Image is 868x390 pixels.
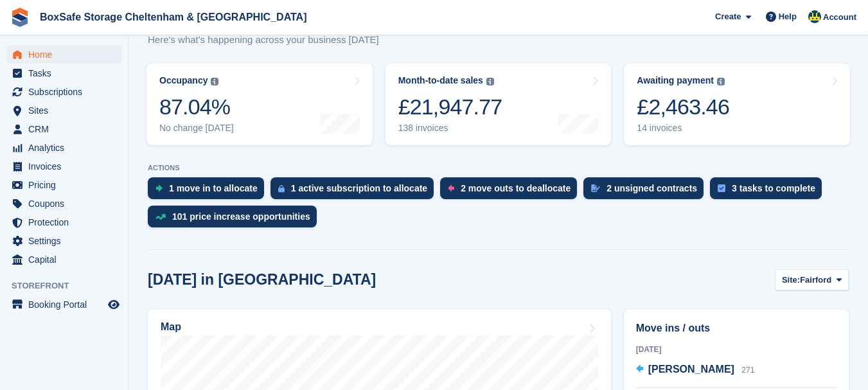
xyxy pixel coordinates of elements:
[607,183,697,193] div: 2 unsigned contracts
[636,362,755,378] a: [PERSON_NAME] 271
[270,177,440,206] a: 1 active subscription to allocate
[800,274,831,287] span: Fairford
[6,232,121,250] a: menu
[148,164,849,172] p: ACTIONS
[6,213,121,231] a: menu
[211,78,218,85] img: icon-info-grey-7440780725fd019a000dd9b08b2336e03edf1995a4989e88bcd33f0948082b44.svg
[155,184,163,192] img: move_ins_to_allocate_icon-fdf77a2bb77ea45bf5b3d319d69a93e2d87916cf1d5bf7949dd705db3b84f3ca.svg
[148,206,323,234] a: 101 price increase opportunities
[10,8,30,27] img: stora-icon-8386f47178a22dfd0bd8f6a31ec36ba5ce8667c1dd55bd0f319d3a0aa187defe.svg
[35,6,312,28] a: BoxSafe Storage Cheltenham & [GEOGRAPHIC_DATA]
[6,139,121,157] a: menu
[591,184,600,192] img: contract_signature_icon-13c848040528278c33f63329250d36e43548de30e8caae1d1a13099fd9432cc5.svg
[637,123,729,134] div: 14 invoices
[624,64,850,145] a: Awaiting payment £2,463.46 14 invoices
[6,46,121,64] a: menu
[28,102,105,120] span: Sites
[710,177,828,206] a: 3 tasks to complete
[636,321,837,336] h2: Move ins / outs
[28,64,105,82] span: Tasks
[779,10,797,23] span: Help
[648,364,734,375] span: [PERSON_NAME]
[291,183,427,193] div: 1 active subscription to allocate
[12,279,128,292] span: Storefront
[159,75,208,86] div: Occupancy
[782,274,800,287] span: Site:
[28,157,105,175] span: Invoices
[6,157,121,175] a: menu
[6,195,121,213] a: menu
[637,94,729,120] div: £2,463.46
[28,176,105,194] span: Pricing
[146,64,373,145] a: Occupancy 87.04% No change [DATE]
[172,211,310,222] div: 101 price increase opportunities
[6,176,121,194] a: menu
[6,251,121,269] a: menu
[106,297,121,312] a: Preview store
[715,10,741,23] span: Create
[6,64,121,82] a: menu
[775,269,849,290] button: Site: Fairford
[28,83,105,101] span: Subscriptions
[823,11,856,24] span: Account
[28,139,105,157] span: Analytics
[808,10,821,23] img: Kim Virabi
[169,183,258,193] div: 1 move in to allocate
[159,94,234,120] div: 87.04%
[278,184,285,193] img: active_subscription_to_allocate_icon-d502201f5373d7db506a760aba3b589e785aa758c864c3986d89f69b8ff3...
[398,123,502,134] div: 138 invoices
[486,78,494,85] img: icon-info-grey-7440780725fd019a000dd9b08b2336e03edf1995a4989e88bcd33f0948082b44.svg
[155,214,166,220] img: price_increase_opportunities-93ffe204e8149a01c8c9dc8f82e8f89637d9d84a8eef4429ea346261dce0b2c0.svg
[6,120,121,138] a: menu
[161,321,181,333] h2: Map
[732,183,815,193] div: 3 tasks to complete
[28,296,105,314] span: Booking Portal
[6,102,121,120] a: menu
[28,46,105,64] span: Home
[440,177,583,206] a: 2 move outs to deallocate
[148,33,392,48] p: Here's what's happening across your business [DATE]
[28,251,105,269] span: Capital
[718,184,725,192] img: task-75834270c22a3079a89374b754ae025e5fb1db73e45f91037f5363f120a921f8.svg
[637,75,714,86] div: Awaiting payment
[717,78,725,85] img: icon-info-grey-7440780725fd019a000dd9b08b2336e03edf1995a4989e88bcd33f0948082b44.svg
[159,123,234,134] div: No change [DATE]
[28,120,105,138] span: CRM
[28,195,105,213] span: Coupons
[398,75,483,86] div: Month-to-date sales
[148,271,376,288] h2: [DATE] in [GEOGRAPHIC_DATA]
[741,366,754,375] span: 271
[448,184,454,192] img: move_outs_to_deallocate_icon-f764333ba52eb49d3ac5e1228854f67142a1ed5810a6f6cc68b1a99e826820c5.svg
[385,64,612,145] a: Month-to-date sales £21,947.77 138 invoices
[148,177,270,206] a: 1 move in to allocate
[6,83,121,101] a: menu
[583,177,710,206] a: 2 unsigned contracts
[636,344,837,355] div: [DATE]
[398,94,502,120] div: £21,947.77
[6,296,121,314] a: menu
[461,183,571,193] div: 2 move outs to deallocate
[28,213,105,231] span: Protection
[28,232,105,250] span: Settings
